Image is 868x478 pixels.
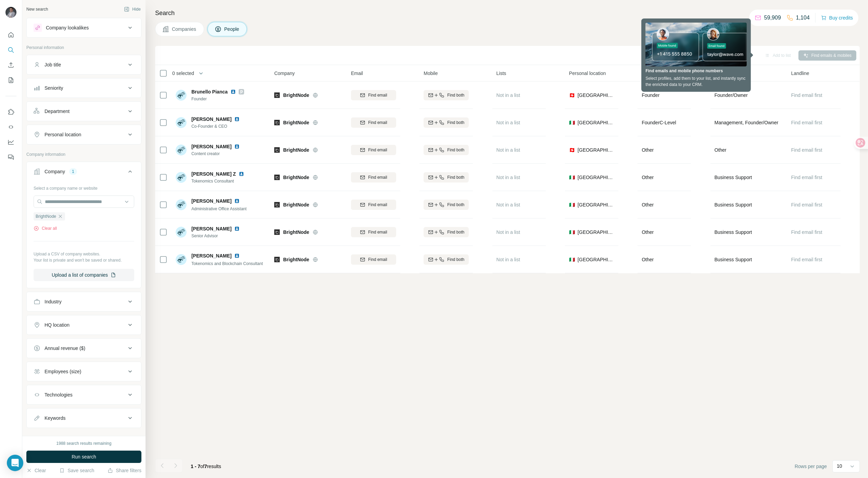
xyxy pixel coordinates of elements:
[191,225,231,232] span: [PERSON_NAME]
[447,256,464,263] span: Find both
[5,29,16,41] button: Quick start
[119,4,146,14] button: Hide
[176,199,187,210] img: Avatar
[5,106,16,118] button: Use Surfe on LinkedIn
[34,257,134,263] p: Your list is private and won't be saved or shared.
[176,172,187,183] img: Avatar
[191,123,248,129] span: Co-Founder & CEO
[234,198,240,204] img: LinkedIn logo
[204,464,207,469] span: 7
[224,26,240,33] span: People
[26,151,141,158] p: Company information
[34,269,134,281] button: Upload a list of companies
[234,253,240,259] img: LinkedIn logo
[578,92,614,99] span: [GEOGRAPHIC_DATA]
[191,151,248,157] span: Content creator
[283,174,309,181] span: BrightNode
[368,202,387,208] span: Find email
[496,229,520,235] span: Not in a list
[569,70,606,77] span: Personal location
[72,453,96,460] span: Run search
[27,340,141,356] button: Annual revenue ($)
[45,131,81,138] div: Personal location
[496,120,520,125] span: Not in a list
[496,70,506,77] span: Lists
[368,92,387,98] span: Find email
[26,451,141,463] button: Run search
[569,174,575,181] span: 🇮🇹
[27,80,141,96] button: Seniority
[191,96,244,102] span: Founder
[274,229,280,235] img: Logo of BrightNode
[715,229,752,236] span: Business Support
[155,8,860,18] h4: Search
[447,92,464,98] span: Find both
[26,6,48,12] div: New search
[368,147,387,153] span: Find email
[191,198,231,204] span: [PERSON_NAME]
[34,225,57,231] button: Clear all
[45,108,70,115] div: Department
[234,144,240,149] img: LinkedIn logo
[7,455,23,471] div: Open Intercom Messenger
[191,88,228,95] span: Brunello Pianca
[578,256,614,263] span: [GEOGRAPHIC_DATA]
[45,415,65,422] div: Keywords
[200,464,204,469] span: of
[578,201,614,208] span: [GEOGRAPHIC_DATA]
[27,293,141,310] button: Industry
[191,464,221,469] span: results
[176,117,187,128] img: Avatar
[368,119,387,126] span: Find email
[368,229,387,235] span: Find email
[837,463,842,469] p: 10
[172,70,194,77] span: 0 selected
[283,92,309,99] span: BrightNode
[424,200,469,210] button: Find both
[424,254,469,265] button: Find both
[45,298,62,305] div: Industry
[34,251,134,257] p: Upload a CSV of company websites.
[234,226,240,231] img: LinkedIn logo
[283,256,309,263] span: BrightNode
[447,174,464,180] span: Find both
[274,202,280,207] img: Logo of BrightNode
[642,147,654,153] span: Other
[368,174,387,180] span: Find email
[239,171,244,177] img: LinkedIn logo
[496,175,520,180] span: Not in a list
[34,183,134,191] div: Select a company name or website
[715,70,740,77] span: Department
[447,229,464,235] span: Find both
[791,147,822,153] span: Find email first
[351,117,396,128] button: Find email
[27,126,141,143] button: Personal location
[447,119,464,126] span: Find both
[569,92,575,99] span: 🇨🇭
[191,116,231,123] span: [PERSON_NAME]
[5,44,16,56] button: Search
[283,229,309,236] span: BrightNode
[424,90,469,100] button: Find both
[191,464,200,469] span: 1 - 7
[45,368,81,375] div: Employees (size)
[230,89,236,95] img: LinkedIn logo
[234,116,240,122] img: LinkedIn logo
[578,229,614,236] span: [GEOGRAPHIC_DATA]
[795,463,827,470] span: Rows per page
[27,317,141,333] button: HQ location
[27,387,141,403] button: Technologies
[578,147,614,153] span: [GEOGRAPHIC_DATA]
[715,201,752,208] span: Business Support
[496,147,520,153] span: Not in a list
[642,175,654,180] span: Other
[27,163,141,183] button: Company1
[176,254,187,265] img: Avatar
[791,202,822,207] span: Find email first
[274,175,280,180] img: Logo of BrightNode
[351,90,396,100] button: Find email
[27,20,141,36] button: Company lookalikes
[274,70,295,77] span: Company
[715,92,748,99] span: Founder/Owner
[715,147,727,153] span: Other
